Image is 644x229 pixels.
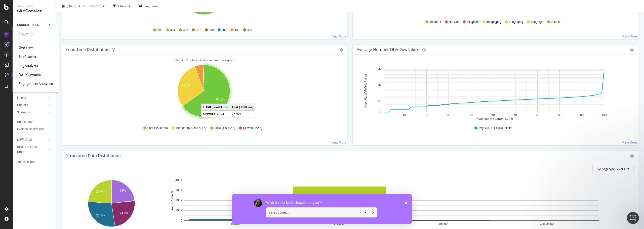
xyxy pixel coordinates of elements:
span: 200 [157,28,162,32]
text: 20 [425,113,428,117]
text: Browse/* [230,222,242,225]
a: Inlinks [17,95,47,101]
div: Explorer Bookmarks [17,127,44,132]
text: 40 [469,113,473,117]
span: text/css [551,20,561,24]
span: 302 [183,28,188,32]
div: Filters [118,4,127,8]
div: CURRENT URLS [17,22,39,28]
div: Structured Data Distribution [66,153,121,158]
a: View More [332,34,346,38]
span: 404 [247,28,252,32]
div: SiteCrawler [17,8,52,14]
text: 23% [120,189,126,192]
span: Avg. No. of Follow Inlinks [478,126,512,130]
span: 2025 Sep. 10th [67,4,76,8]
svg: A chart. [66,63,341,121]
a: View More [622,34,637,38]
span: image/jpeg [487,20,501,24]
div: Sitemaps [17,110,30,115]
span: Slowest (>2 s) [243,126,262,130]
a: Outlinks [17,103,47,108]
text: 100 [601,113,607,117]
text: Stores/* [438,222,449,225]
span: vs [83,4,87,8]
td: Crawled URLs [202,110,230,117]
text: 0 [181,219,183,222]
span: Not Set [449,20,459,24]
span: text/html [429,20,441,24]
div: Inlinks [17,95,26,101]
div: Analytics [17,4,52,8]
text: 10 [403,113,406,117]
div: Url Explorer [17,119,33,125]
span: 301 [170,28,175,32]
td: Fast (<500 ms) [230,104,255,110]
a: LogAnalyzer [19,63,38,68]
text: 0 [379,110,381,114]
td: HTML Load Time [202,104,230,110]
span: 307 [196,28,201,32]
text: No. of Objects [171,191,174,210]
text: 30 [447,113,451,117]
text: 29.3% [182,84,190,87]
div: Average Number of Follow Inlinks [357,47,420,52]
a: Sitemaps [17,110,47,115]
button: By: pagetype Level 1 [592,165,634,173]
span: text/plain [467,20,479,24]
text: 24.2% [120,211,128,215]
text: 400K [175,178,182,182]
a: RealKeywords [19,72,41,77]
div: Load Time Distribution [66,47,110,52]
span: Segments [144,4,158,8]
text: 1K [377,83,381,87]
iframe: Intercom live chat [627,212,639,224]
span: Previous [87,4,101,8]
div: Outlinks [17,103,28,108]
button: Segments [137,2,160,10]
span: 400 [234,28,239,32]
span: image/gif [531,20,543,24]
text: 70 [536,113,539,117]
text: 100K [175,209,182,212]
text: Avg. No. of Follow Inlinks [364,74,367,108]
a: Explorer Bookmarks [17,127,52,132]
div: Tooltip anchor [11,72,15,77]
span: 309 [222,28,227,32]
text: 28.5% [96,214,105,217]
span: Slow (1 s < 2 s) [214,126,235,130]
a: EngagementAnalytics [19,81,53,86]
div: Analytics [19,32,53,37]
td: 75,921 [230,110,255,117]
text: 80 [558,113,561,117]
text: 90 [580,113,584,117]
text: 60 [514,113,517,117]
span: By: pagetype Level 1 [597,167,625,171]
a: Overview [19,45,33,50]
text: 50 [491,113,495,117]
button: Previous [87,2,107,10]
a: CURRENT URLS [17,22,47,28]
a: Analysis Info [17,159,52,165]
span: 308 [209,28,214,32]
div: gear [630,48,634,52]
svg: A chart. [357,63,632,121]
a: View More [332,140,346,145]
span: Fast (<500 ms) [147,126,168,130]
div: NEW URLS [17,137,32,143]
a: SiteCrawler [19,54,36,59]
div: Analysis Info [17,159,35,165]
text: 200K [175,199,182,202]
div: DISAPPEARED URLS [17,145,43,155]
div: gear [630,154,634,158]
span: Medium (500 ms < 1 s) [176,126,207,130]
